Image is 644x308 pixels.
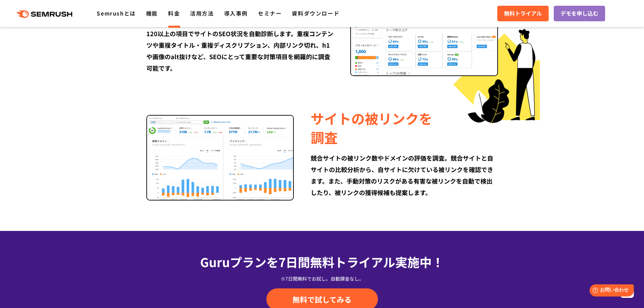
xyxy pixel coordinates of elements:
a: Semrushとは [97,9,136,17]
div: Guruプランを7日間 [145,253,500,271]
span: 無料で試してみる [292,294,352,304]
span: 無料トライアル実施中！ [310,253,444,270]
div: サイトの被リンクを 調査 [311,109,498,147]
a: 導入事例 [224,9,248,17]
a: 資料ダウンロード [292,9,339,17]
span: 無料トライアル [504,9,542,18]
a: 料金 [168,9,180,17]
a: 無料トライアル [497,6,549,21]
div: 120以上の項目でサイトのSEO状況を自動診断します。重複コンテンツや重複タイトル・重複ディスクリプション、内部リンク切れ、h1や画像のalt抜けなど、SEOにとって重要な対策項目を網羅的に調査... [146,28,333,74]
a: 活用方法 [190,9,214,17]
iframe: Help widget launcher [584,282,637,301]
a: デモを申し込む [554,6,605,21]
div: ※7日間無料でお試し。自動課金なし。 [145,275,500,282]
a: セミナー [258,9,282,17]
span: デモを申し込む [560,9,598,18]
div: 競合サイトの被リンク数やドメインの評価を調査。競合サイトと自サイトの比較分析から、自サイトに欠けている被リンクを確認できます。また、手動対策のリスクがある有害な被リンクを自動で検出したり、被リン... [311,152,498,198]
a: 機能 [146,9,158,17]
